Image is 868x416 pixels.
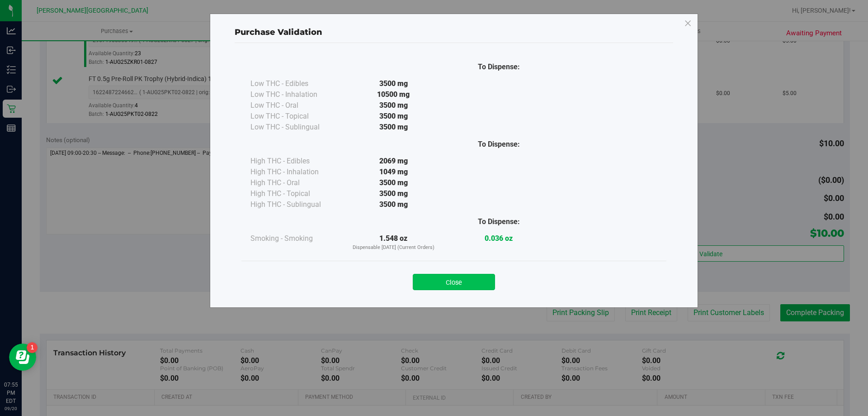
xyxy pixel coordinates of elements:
div: To Dispense: [446,139,552,150]
button: Close [413,274,495,290]
div: 3500 mg [341,111,446,122]
div: Low THC - Inhalation [250,89,341,100]
div: 10500 mg [341,89,446,100]
div: Low THC - Sublingual [250,122,341,133]
div: 3500 mg [341,199,446,210]
div: Low THC - Topical [250,111,341,122]
div: Low THC - Oral [250,100,341,111]
div: High THC - Inhalation [250,167,341,177]
div: 3500 mg [341,78,446,89]
div: To Dispense: [446,216,552,227]
div: Low THC - Edibles [250,78,341,89]
div: 1049 mg [341,167,446,177]
div: 3500 mg [341,188,446,199]
p: Dispensable [DATE] (Current Orders) [341,244,446,252]
iframe: Resource center [9,344,36,371]
div: High THC - Topical [250,188,341,199]
div: High THC - Oral [250,177,341,188]
span: Purchase Validation [235,27,322,37]
div: Smoking - Smoking [250,233,341,244]
div: High THC - Sublingual [250,199,341,210]
div: 3500 mg [341,100,446,111]
div: 2069 mg [341,156,446,167]
div: 3500 mg [341,177,446,188]
div: 3500 mg [341,122,446,133]
div: To Dispense: [446,62,552,72]
div: 1.548 oz [341,233,446,252]
div: High THC - Edibles [250,156,341,167]
iframe: Resource center unread badge [27,342,38,353]
strong: 0.036 oz [485,234,513,243]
